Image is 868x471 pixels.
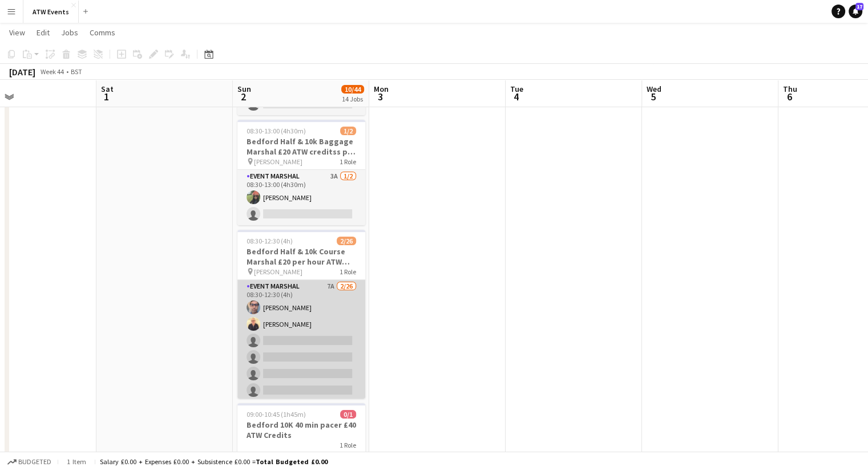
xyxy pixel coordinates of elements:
div: [DATE] [9,66,35,78]
a: Comms [85,25,120,40]
span: Wed [647,84,661,94]
span: Comms [90,27,115,38]
span: 2 [236,90,251,103]
span: View [9,27,25,38]
span: 1/2 [340,127,356,135]
app-job-card: 08:30-12:30 (4h)2/26Bedford Half & 10k Course Marshal £20 per hour ATW credits [PERSON_NAME]1 Rol... [237,230,365,399]
span: 17 [855,3,863,10]
span: 2/26 [337,237,356,245]
a: View [5,25,30,40]
span: 09:00-10:45 (1h45m) [247,410,306,419]
h3: Bedford Half & 10k Course Marshal £20 per hour ATW credits [237,246,365,267]
span: [PERSON_NAME] [254,157,302,166]
span: 08:30-13:00 (4h30m) [247,127,306,135]
span: Sun [237,84,251,94]
a: Edit [32,25,54,40]
app-card-role: Event Marshal3A1/208:30-13:00 (4h30m)[PERSON_NAME] [237,170,365,225]
span: Total Budgeted £0.00 [256,457,328,466]
span: 1 Role [340,157,356,166]
h3: Bedford 10K 40 min pacer £40 ATW Credits [237,420,365,440]
span: 08:30-12:30 (4h) [247,237,293,245]
span: 5 [645,90,661,103]
a: 17 [849,5,862,18]
button: Budgeted [6,456,53,468]
span: Thu [783,84,797,94]
button: ATW Events [23,1,79,23]
span: Sat [101,84,114,94]
span: 10/44 [341,85,364,94]
div: 14 Jobs [342,95,364,103]
span: Mon [374,84,389,94]
span: 6 [781,90,797,103]
div: Salary £0.00 + Expenses £0.00 + Subsistence £0.00 = [100,457,328,466]
h3: Bedford Half & 10k Baggage Marshal £20 ATW creditss per hour [237,136,365,157]
span: 1 Role [340,267,356,276]
span: 1 item [63,457,90,466]
span: Tue [510,84,523,94]
div: BST [71,67,82,76]
app-job-card: 08:30-13:00 (4h30m)1/2Bedford Half & 10k Baggage Marshal £20 ATW creditss per hour [PERSON_NAME]1... [237,120,365,225]
span: Budgeted [18,458,51,466]
span: Week 44 [38,67,66,76]
span: 3 [372,90,389,103]
span: 1 [99,90,114,103]
a: Jobs [56,25,83,40]
span: 0/1 [340,410,356,419]
span: 1 Role [340,441,356,449]
span: Jobs [61,27,78,38]
span: [PERSON_NAME] [254,267,302,276]
span: Edit [37,27,50,38]
span: 4 [508,90,523,103]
